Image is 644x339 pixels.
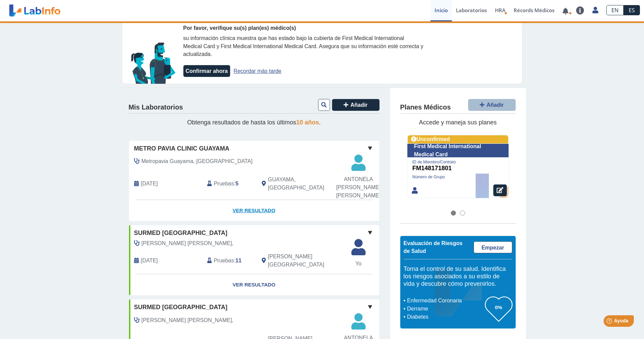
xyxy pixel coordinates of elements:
span: 2025-07-20 [141,257,158,265]
span: Metropavia Guayama, Laboratori [142,157,253,165]
a: ES [624,5,640,15]
span: Salinas, PR [268,253,343,269]
span: Rodriguez Zayas Jose, [142,239,234,247]
span: SurMed [GEOGRAPHIC_DATA] [134,303,227,312]
div: Por favor, verifique su(s) plan(es) médico(s) [183,24,424,32]
span: 2025-08-07 [141,180,158,188]
a: EN [606,5,624,15]
button: Confirmar ahora [183,65,230,77]
span: SurMed [GEOGRAPHIC_DATA] [134,228,227,238]
b: 11 [236,258,242,263]
div: : [202,253,257,269]
a: Recordar más tarde [234,68,281,74]
span: Obtenga resultados de hasta los últimos . [187,119,320,126]
span: Pruebas [214,180,234,188]
span: su información clínica muestra que has estado bajo la cubierta de First Medical International Med... [183,35,424,57]
h3: 0% [485,303,512,312]
iframe: Help widget launcher [584,313,637,332]
a: Empezar [474,241,512,253]
h4: Planes Médicos [400,103,451,112]
a: Ver Resultado [129,200,379,221]
button: Añadir [468,99,516,111]
button: Añadir [332,99,380,111]
span: Añadir [350,102,368,108]
span: Yo [347,260,370,268]
span: 10 años [296,119,319,126]
b: 5 [236,181,239,186]
span: GUAYAMA, PR [268,176,343,192]
h5: Toma el control de su salud. Identifica los riesgos asociados a su estilo de vida y descubre cómo... [404,265,512,287]
h4: Mis Laboratorios [129,103,183,112]
span: Empezar [481,245,504,251]
li: Enfermedad Coronaria [405,297,485,305]
span: Vega Garcia Milva, [142,316,234,324]
span: HRA [495,7,505,14]
span: ANTONELA [PERSON_NAME] [PERSON_NAME] [336,175,381,200]
span: Pruebas [214,257,234,265]
span: Accede y maneja sus planes [419,119,497,126]
a: Ver Resultado [129,274,379,296]
span: Añadir [486,102,504,108]
span: Evaluación de Riesgos de Salud [404,240,463,254]
span: Metro Pavia Clinic Guayama [134,144,229,153]
li: Derrame [405,305,485,313]
li: Diabetes [405,313,485,321]
div: : [202,173,257,195]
